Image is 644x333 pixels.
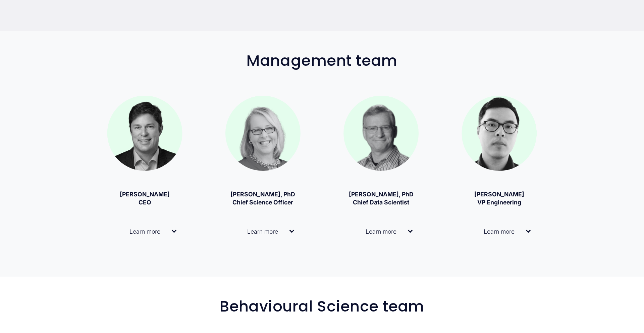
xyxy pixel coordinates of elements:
span: Learn more [468,228,526,235]
strong: [PERSON_NAME] VP Engineering [474,191,524,206]
button: Learn more [462,218,537,245]
button: Learn more [107,218,182,245]
span: Learn more [350,228,408,235]
h2: Management team [88,52,556,69]
span: Learn more [231,228,289,235]
h2: Behavioural Science team [147,298,497,315]
strong: [PERSON_NAME], PhD Chief Science Officer [230,191,295,206]
button: Learn more [225,218,301,245]
strong: [PERSON_NAME] CEO [120,191,170,206]
span: Learn more [113,228,172,235]
strong: [PERSON_NAME], PhD Chief Data Scientist [349,191,414,206]
button: Learn more [343,218,419,245]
